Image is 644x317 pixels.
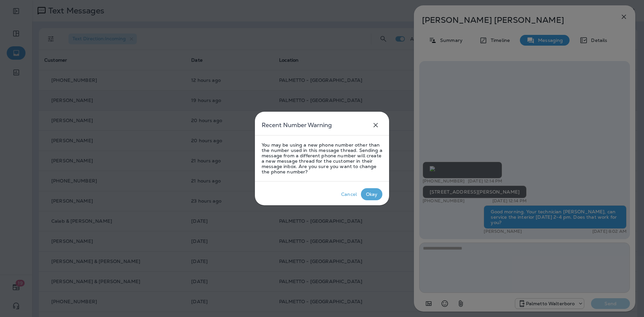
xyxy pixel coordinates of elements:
div: Cancel [341,192,357,197]
button: close [369,118,382,132]
button: Okay [361,188,382,200]
button: Cancel [337,188,361,200]
p: You may be using a new phone number other than the number used in this message thread. Sending a ... [262,142,382,174]
h5: Recent Number Warning [262,120,332,130]
div: Okay [366,192,378,197]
